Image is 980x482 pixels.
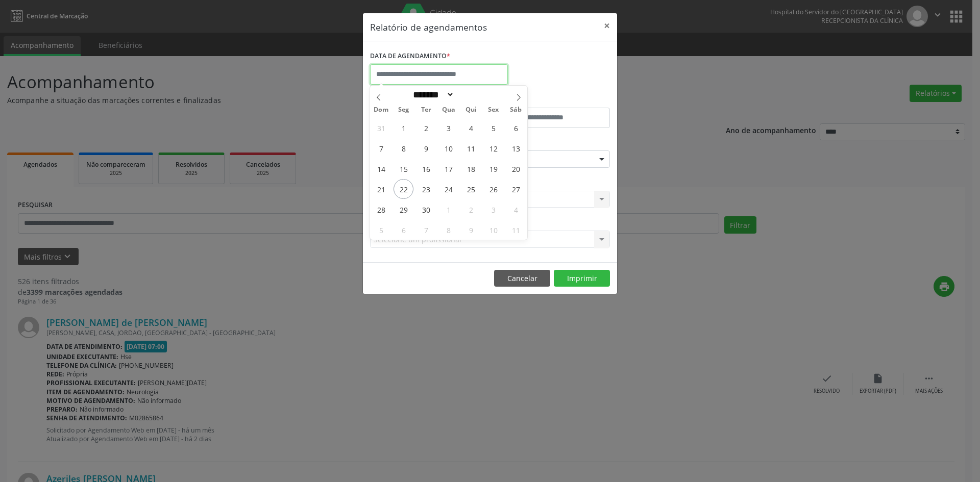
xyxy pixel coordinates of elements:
span: Setembro 8, 2025 [394,138,413,158]
h5: Relatório de agendamentos [370,20,487,34]
span: Qui [460,107,482,113]
span: Outubro 1, 2025 [438,199,458,219]
span: Setembro 14, 2025 [371,159,391,179]
span: Setembro 30, 2025 [416,199,436,219]
select: Month [409,89,454,100]
span: Setembro 21, 2025 [371,179,391,199]
span: Setembro 20, 2025 [506,159,526,179]
span: Outubro 7, 2025 [416,220,436,240]
span: Outubro 4, 2025 [506,199,526,219]
span: Setembro 27, 2025 [506,179,526,199]
span: Setembro 15, 2025 [394,159,413,179]
label: ATÉ [493,92,610,108]
span: Setembro 3, 2025 [438,118,458,138]
span: Setembro 16, 2025 [416,159,436,179]
span: Setembro 4, 2025 [461,118,481,138]
span: Setembro 19, 2025 [483,159,503,179]
span: Seg [393,107,415,113]
span: Qua [437,107,460,113]
span: Setembro 28, 2025 [371,199,391,219]
button: Close [597,13,617,38]
span: Setembro 10, 2025 [438,138,458,158]
span: Setembro 2, 2025 [416,118,436,138]
label: DATA DE AGENDAMENTO [370,48,450,64]
span: Outubro 8, 2025 [438,220,458,240]
span: Outubro 9, 2025 [461,220,481,240]
span: Outubro 5, 2025 [371,220,391,240]
button: Imprimir [554,270,610,287]
span: Setembro 11, 2025 [461,138,481,158]
span: Outubro 6, 2025 [394,220,413,240]
span: Setembro 25, 2025 [461,179,481,199]
span: Sex [482,107,505,113]
span: Outubro 11, 2025 [506,220,526,240]
span: Setembro 18, 2025 [461,159,481,179]
span: Setembro 26, 2025 [483,179,503,199]
span: Setembro 9, 2025 [416,138,436,158]
span: Setembro 22, 2025 [394,179,413,199]
span: Setembro 6, 2025 [506,118,526,138]
span: Sáb [505,107,527,113]
span: Setembro 7, 2025 [371,138,391,158]
span: Setembro 1, 2025 [394,118,413,138]
span: Setembro 23, 2025 [416,179,436,199]
span: Outubro 2, 2025 [461,199,481,219]
button: Cancelar [494,270,550,287]
span: Outubro 10, 2025 [483,220,503,240]
span: Agosto 31, 2025 [371,118,391,138]
span: Ter [415,107,437,113]
span: Dom [370,107,393,113]
span: Outubro 3, 2025 [483,199,503,219]
span: Setembro 17, 2025 [438,159,458,179]
span: Setembro 13, 2025 [506,138,526,158]
span: Setembro 24, 2025 [438,179,458,199]
span: Setembro 29, 2025 [394,199,413,219]
span: Setembro 12, 2025 [483,138,503,158]
input: Year [454,89,488,100]
span: Setembro 5, 2025 [483,118,503,138]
